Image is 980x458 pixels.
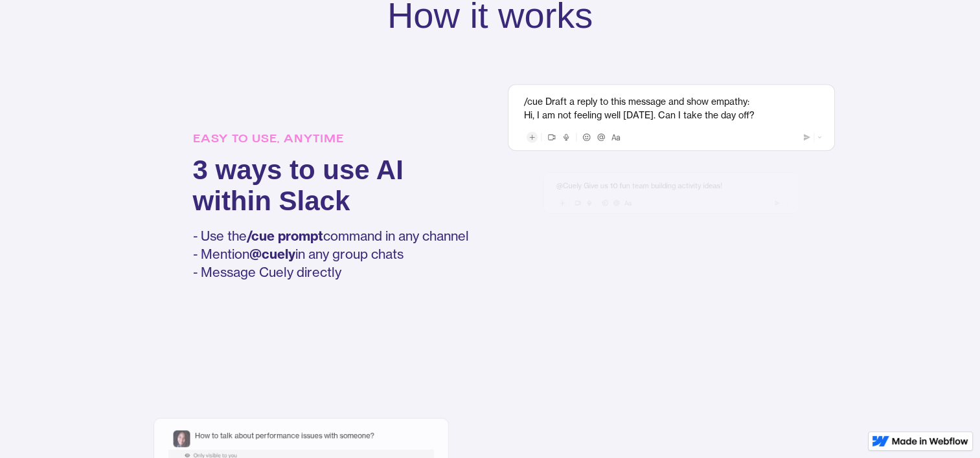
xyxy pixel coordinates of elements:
[524,95,819,122] div: /cue Draft a reply to this message and show empathy: Hi, I am not feeling well [DATE]. Can I take...
[892,437,968,445] img: Made in Webflow
[247,228,323,244] strong: /cue prompt
[193,130,469,148] h5: EASY TO USE, ANYTIME
[193,155,469,217] h3: 3 ways to use AI within Slack
[556,180,786,191] div: @Cuely Give us 10 fun team building activity ideas!
[195,430,374,441] div: How to talk about performance issues with someone?
[193,227,469,281] p: - Use the command in any channel - Mention in any group chats - Message Cuely directly
[249,246,295,262] strong: @cuely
